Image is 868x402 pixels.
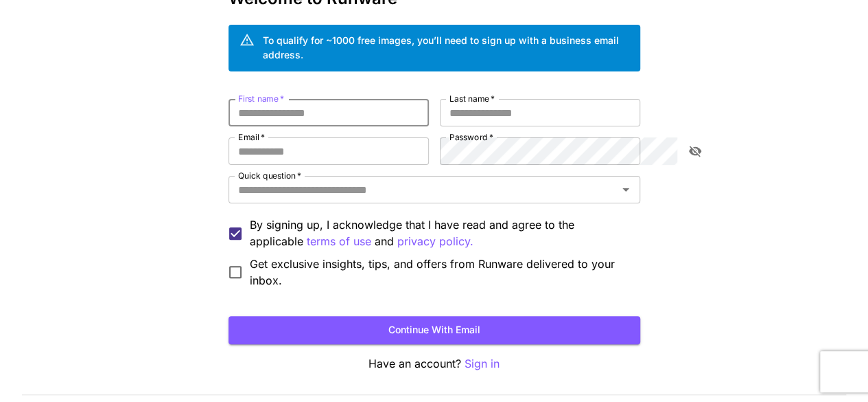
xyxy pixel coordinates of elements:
p: By signing up, I acknowledge that I have read and agree to the applicable and [250,216,629,250]
button: toggle password visibility [683,139,707,164]
span: Get exclusive insights, tips, and offers from Runware delivered to your inbox. [250,256,629,289]
button: Continue with email [228,316,640,344]
button: By signing up, I acknowledge that I have read and agree to the applicable terms of use and [397,233,473,250]
label: Last name [449,93,495,104]
label: First name [238,93,284,104]
button: Open [616,180,635,199]
label: Quick question [238,170,301,181]
label: Password [449,131,493,143]
label: Email [238,131,265,143]
div: To qualify for ~1000 free images, you’ll need to sign up with a business email address. [263,33,629,62]
button: By signing up, I acknowledge that I have read and agree to the applicable and privacy policy. [307,233,371,250]
p: terms of use [307,233,371,250]
p: Have an account? [228,355,640,372]
button: Sign in [465,355,500,372]
p: privacy policy. [397,233,473,250]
